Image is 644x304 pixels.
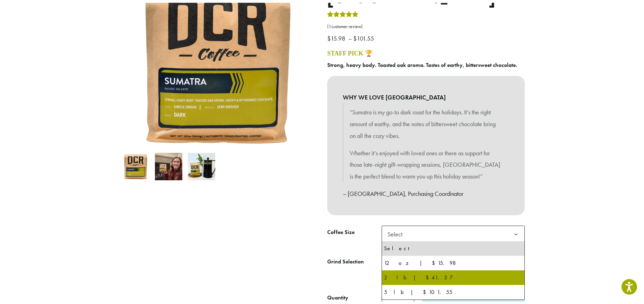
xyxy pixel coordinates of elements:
[327,254,382,264] label: Grind Selection
[188,150,215,177] img: Sumatra - Image 3
[329,21,331,27] span: 1
[382,223,525,240] span: Select
[382,238,524,253] li: Select
[327,20,525,27] a: (1customer review)
[155,150,182,177] img: Sumatra - Image 2
[384,270,522,280] div: 2 lb | $41.37
[327,291,348,299] div: Quantity
[343,89,509,101] b: WHY WE LOVE [GEOGRAPHIC_DATA]
[385,225,409,238] span: Select
[353,32,357,40] span: $
[327,47,373,54] a: STAFF PICK 🏆
[327,8,358,18] div: Rated 5.00 out of 5
[350,145,502,180] p: Whether it’s enjoyed with loved ones or there as support for those late-night gift-wrapping sessi...
[327,32,347,40] bdi: 15.98
[122,150,149,177] img: Sumatra
[353,32,376,40] bdi: 101.55
[384,284,522,295] div: 5 lb | $101.55
[343,185,509,197] p: – [GEOGRAPHIC_DATA], Purchasing Coordinator
[384,255,522,266] div: 12 oz | $15.98
[350,104,502,139] p: “Sumatra is my go-to dark roast for the holidays. It’s the right amount of earthy, and the notes ...
[327,225,382,235] label: Coffee Size
[327,32,331,40] span: $
[327,59,517,66] b: Strong, heavy body. Toasted oak aroma. Tastes of earthy, bittersweet chocolate.
[348,32,352,40] span: –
